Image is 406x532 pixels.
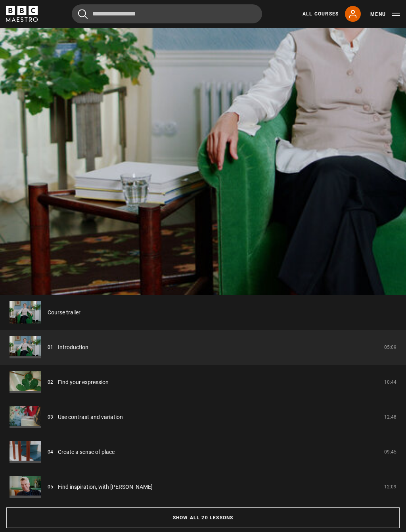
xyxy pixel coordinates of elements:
p: Lesson 1/20 [52,241,83,249]
a: Find your expression [58,378,109,387]
a: Create a sense of place [58,448,115,456]
p: [PERSON_NAME] outlines her own experiences and how she’ll run the course. [6,257,400,266]
a: All Courses [303,10,339,17]
p: 5 mins [92,241,108,249]
button: Reviews (96) [103,272,152,289]
input: Search [72,4,262,23]
h1: Introduction [6,228,108,237]
p: [PERSON_NAME] [6,241,49,249]
button: Show all 20 lessons [6,507,400,528]
svg: BBC Maestro [6,6,38,22]
a: Course trailer [48,308,80,317]
a: Find inspiration, with [PERSON_NAME] [58,483,153,491]
a: Course notes [354,228,400,251]
a: Use contrast and variation [58,413,123,421]
button: Save lesson [309,228,354,251]
button: Lessons (20) [6,272,56,289]
button: Submit the search query [78,9,88,19]
button: Toggle navigation [370,10,400,18]
a: Introduction [58,343,88,352]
